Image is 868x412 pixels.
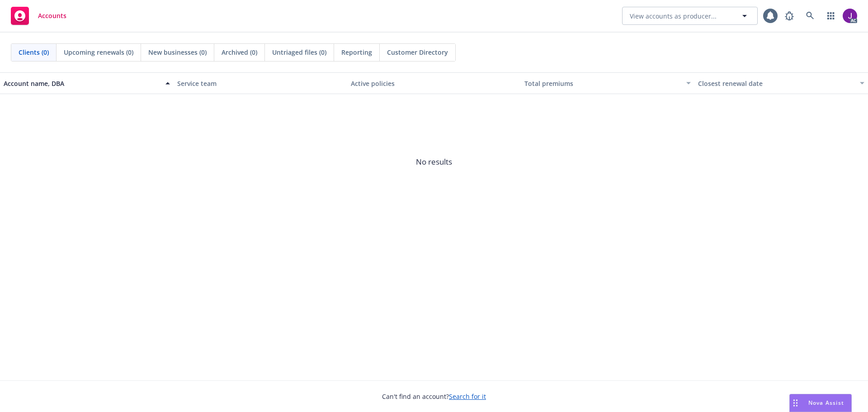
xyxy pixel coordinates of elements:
img: photo [843,9,857,23]
div: Total premiums [524,79,681,88]
span: Reporting [341,47,372,57]
div: Service team [177,79,344,88]
button: Nova Assist [789,394,852,412]
span: Nova Assist [808,399,844,407]
span: Untriaged files (0) [272,47,326,57]
a: Accounts [7,3,70,28]
button: Service team [174,72,347,94]
a: Search for it [449,392,486,401]
span: Accounts [38,12,66,19]
div: Drag to move [790,394,801,412]
span: View accounts as producer... [630,11,717,21]
span: New businesses (0) [148,47,207,57]
span: Can't find an account? [382,392,486,401]
button: View accounts as producer... [622,7,758,25]
button: Closest renewal date [694,72,868,94]
a: Switch app [822,7,840,25]
span: Upcoming renewals (0) [64,47,133,57]
span: Clients (0) [19,47,49,57]
div: Account name, DBA [4,79,160,88]
button: Total premiums [521,72,694,94]
a: Search [801,7,819,25]
a: Report a Bug [780,7,798,25]
span: Customer Directory [387,47,448,57]
div: Closest renewal date [698,79,854,88]
button: Active policies [347,72,521,94]
span: Archived (0) [222,47,257,57]
div: Active policies [351,79,517,88]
